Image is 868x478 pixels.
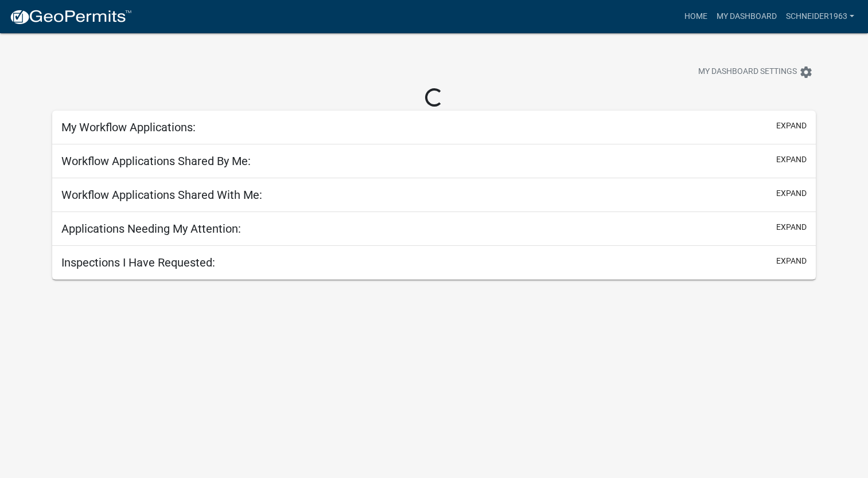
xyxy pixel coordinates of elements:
[776,187,807,199] button: expand
[61,222,241,236] h5: Applications Needing My Attention:
[698,65,797,79] span: My Dashboard Settings
[776,154,807,166] button: expand
[781,6,859,28] a: schneider1963
[776,255,807,267] button: expand
[776,120,807,132] button: expand
[61,188,262,202] h5: Workflow Applications Shared With Me:
[689,61,822,83] button: My Dashboard Settingssettings
[799,65,813,79] i: settings
[680,6,712,28] a: Home
[61,154,251,168] h5: Workflow Applications Shared By Me:
[712,6,781,28] a: My Dashboard
[776,221,807,233] button: expand
[61,120,196,134] h5: My Workflow Applications:
[61,256,215,269] h5: Inspections I Have Requested:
